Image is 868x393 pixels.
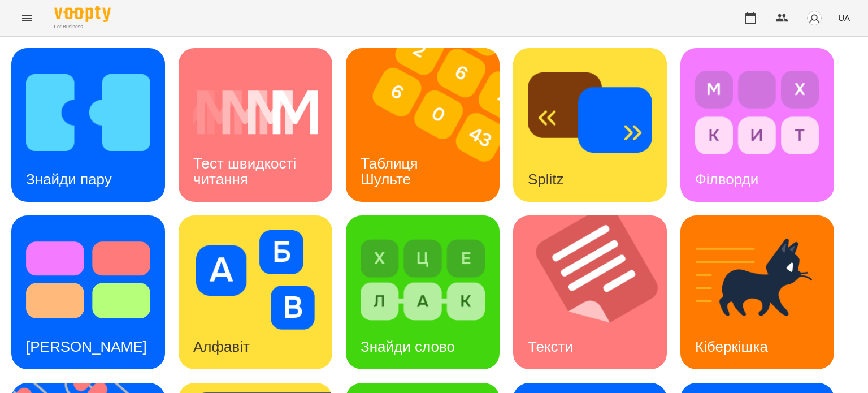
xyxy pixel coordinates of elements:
[695,230,819,330] img: Кіберкішка
[680,48,834,202] a: ФілвордиФілворди
[528,338,573,355] h3: Тексти
[528,171,564,188] h3: Splitz
[26,338,147,355] h3: [PERSON_NAME]
[346,48,500,202] a: Таблиця ШультеТаблиця Шульте
[346,48,514,202] img: Таблиця Шульте
[695,63,819,162] img: Філворди
[54,23,111,31] span: For Business
[26,171,112,188] h3: Знайди пару
[361,230,485,330] img: Знайди слово
[26,230,150,330] img: Тест Струпа
[346,215,500,369] a: Знайди словоЗнайди слово
[513,215,667,369] a: ТекстиТексти
[680,215,834,369] a: КіберкішкаКіберкішка
[806,10,822,26] img: avatar_s.png
[14,5,41,32] button: Menu
[193,155,300,187] h3: Тест швидкості читання
[361,155,422,187] h3: Таблиця Шульте
[11,48,165,202] a: Знайди паруЗнайди пару
[179,48,332,202] a: Тест швидкості читанняТест швидкості читання
[838,12,850,24] span: UA
[695,338,768,355] h3: Кіберкішка
[179,215,332,369] a: АлфавітАлфавіт
[528,63,652,162] img: Splitz
[695,171,758,188] h3: Філворди
[193,338,250,355] h3: Алфавіт
[361,338,455,355] h3: Знайди слово
[193,230,318,330] img: Алфавіт
[54,6,111,22] img: Voopty Logo
[513,215,681,369] img: Тексти
[193,63,318,162] img: Тест швидкості читання
[11,215,165,369] a: Тест Струпа[PERSON_NAME]
[26,63,150,162] img: Знайди пару
[513,48,667,202] a: SplitzSplitz
[834,7,854,28] button: UA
